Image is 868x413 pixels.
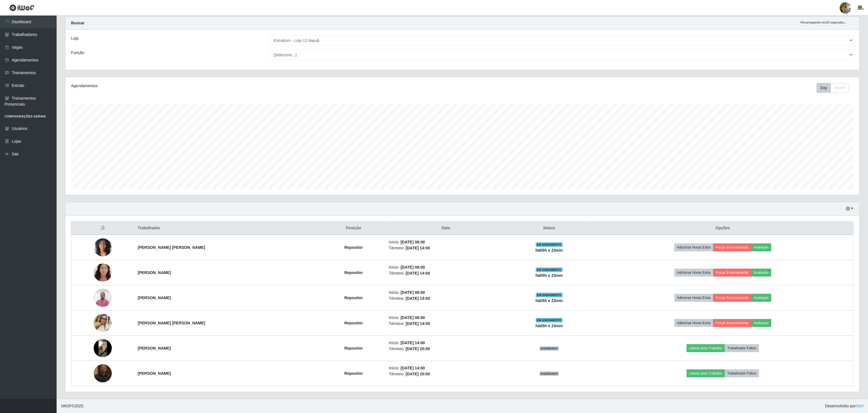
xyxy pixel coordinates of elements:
button: Forçar Encerramento [713,269,751,277]
strong: há 05 h e 23 min [535,298,563,303]
li: Início: [389,264,503,270]
button: Trabalhador Faltou [725,369,759,377]
span: EM ANDAMENTO [536,242,563,247]
th: Trabalhador [134,222,322,235]
a: iWof [856,404,863,408]
li: Início: [389,239,503,245]
strong: há 05 h e 23 min [535,324,563,328]
li: Término: [389,270,503,276]
button: Forçar Encerramento [713,243,751,251]
li: Término: [389,371,503,377]
time: [DATE] 08:00 [400,315,425,320]
strong: Repositor [344,245,363,250]
strong: [PERSON_NAME] [PERSON_NAME] [138,245,205,250]
button: Liberar para Trabalho [687,344,725,352]
time: [DATE] 20:00 [406,346,430,351]
label: Loja [71,35,78,41]
time: [DATE] 08:00 [400,240,425,244]
li: Término: [389,245,503,251]
time: [DATE] 14:00 [406,296,430,301]
img: CoreUI Logo [9,4,35,11]
li: Término: [389,296,503,301]
img: 1750290753339.jpeg [94,261,112,284]
img: 1751500002746.jpeg [94,286,112,310]
span: AGENDADO [539,371,559,376]
img: 1748449029171.jpeg [94,235,112,259]
strong: [PERSON_NAME] [138,296,171,300]
li: Início: [389,365,503,371]
li: Início: [389,315,503,321]
button: Liberar para Trabalho [687,369,725,377]
button: Day [816,83,831,93]
strong: [PERSON_NAME] [138,371,171,376]
strong: [PERSON_NAME] [138,270,171,275]
li: Término: [389,321,503,327]
strong: Repositor [344,270,363,275]
button: Avaliação [751,294,771,302]
button: Adicionar Horas Extra [674,269,713,277]
strong: [PERSON_NAME] [138,346,171,350]
li: Término: [389,346,503,352]
th: Status [506,222,592,235]
span: EM ANDAMENTO [536,268,563,272]
strong: Repositor [344,321,363,325]
strong: Repositor [344,296,363,300]
button: Avaliação [751,243,771,251]
time: [DATE] 20:00 [406,372,430,376]
time: [DATE] 08:00 [400,290,425,295]
img: 1756941690692.jpeg [94,364,112,382]
th: Posição [322,222,385,235]
div: Toolbar with button groups [816,83,854,93]
strong: [PERSON_NAME] [PERSON_NAME] [138,321,205,325]
button: Avaliação [751,269,771,277]
button: Trabalhador Faltou [725,344,759,352]
span: AGENDADO [539,346,559,351]
button: Avaliação [751,319,771,327]
button: Month [831,83,849,93]
button: Adicionar Horas Extra [674,243,713,251]
strong: Repositor [344,371,363,376]
button: Adicionar Horas Extra [674,294,713,302]
img: 1748484954184.jpeg [94,339,112,357]
strong: Buscar [71,21,84,25]
li: Início: [389,340,503,346]
label: Função [71,50,84,56]
i: Recarregando em 25 segundos... [801,21,847,24]
strong: há 05 h e 23 min [535,248,563,252]
time: [DATE] 14:00 [406,246,430,250]
span: EM ANDAMENTO [536,293,563,297]
img: 1755998859963.jpeg [94,314,112,332]
time: [DATE] 14:00 [400,341,425,345]
strong: há 05 h e 23 min [535,273,563,278]
th: Opções [592,222,853,235]
th: Data [385,222,506,235]
span: EM ANDAMENTO [536,318,563,322]
div: Agendamentos [71,83,392,89]
button: Adicionar Horas Extra [674,319,713,327]
span: Desenvolvido por [825,403,863,409]
strong: Repositor [344,346,363,350]
time: [DATE] 14:00 [400,366,425,370]
time: [DATE] 14:00 [406,321,430,326]
span: © 2025 . [61,403,84,409]
button: Forçar Encerramento [713,294,751,302]
li: Início: [389,290,503,296]
time: [DATE] 08:00 [400,265,425,269]
div: First group [816,83,849,93]
time: [DATE] 14:00 [406,271,430,275]
button: Forçar Encerramento [713,319,751,327]
span: IWOF [61,404,72,408]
